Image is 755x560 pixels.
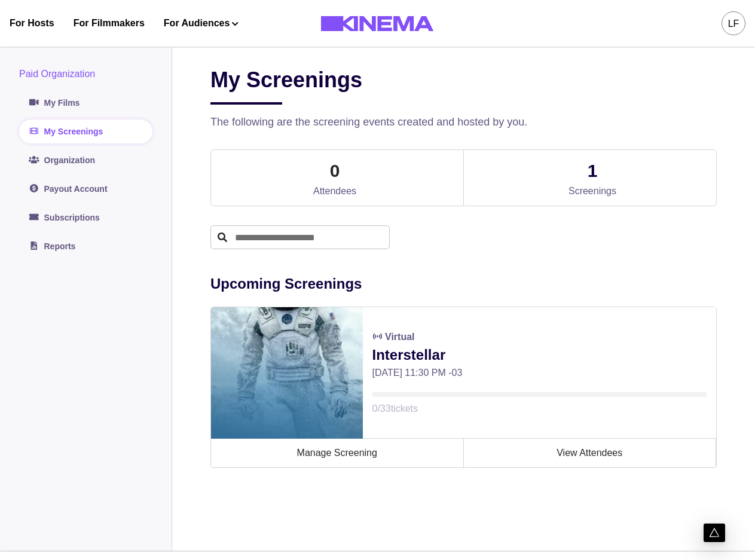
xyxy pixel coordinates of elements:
a: For Filmmakers [74,16,145,30]
p: 0 / 33 tickets [372,402,707,416]
h2: My Screenings [210,67,362,105]
a: Organization [19,148,152,172]
a: My Films [19,91,152,115]
a: For Hosts [10,16,54,30]
p: 1 [588,157,598,184]
a: Payout Account [19,177,152,201]
p: Virtual [385,330,415,344]
a: Reports [19,234,152,258]
p: Interstellar [372,344,707,366]
a: My Screenings [19,120,152,143]
p: The following are the screening events created and hosted by you. [210,114,717,130]
a: Subscriptions [19,206,152,229]
p: Attendees [313,184,356,198]
a: Manage Screening [211,439,464,467]
button: For Audiences [164,16,239,30]
p: Screenings [568,184,616,198]
p: 0 [330,157,340,184]
p: [DATE] 11:30 PM -03 [372,366,707,380]
div: Paid Organization [19,67,152,81]
div: LF [728,17,739,31]
p: Upcoming Screenings [210,273,717,295]
a: View Attendees [464,439,717,467]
